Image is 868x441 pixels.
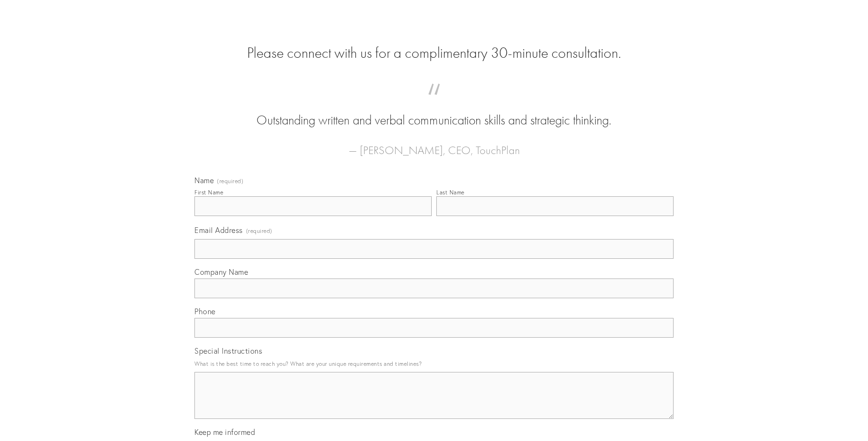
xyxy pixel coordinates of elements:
div: First Name [194,189,223,196]
span: Email Address [194,225,243,235]
span: “ [209,93,659,111]
span: (required) [246,224,272,237]
span: Name [194,176,214,185]
p: What is the best time to reach you? What are your unique requirements and timelines? [194,357,674,370]
figcaption: — [PERSON_NAME], CEO, TouchPlan [209,130,659,160]
div: Last Name [436,189,465,196]
span: Special Instructions [194,346,262,356]
span: Keep me informed [194,427,255,437]
span: Company Name [194,267,248,277]
span: Phone [194,307,216,316]
blockquote: Outstanding written and verbal communication skills and strategic thinking. [209,93,659,130]
h2: Please connect with us for a complimentary 30-minute consultation. [194,44,674,62]
span: (required) [217,178,243,184]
